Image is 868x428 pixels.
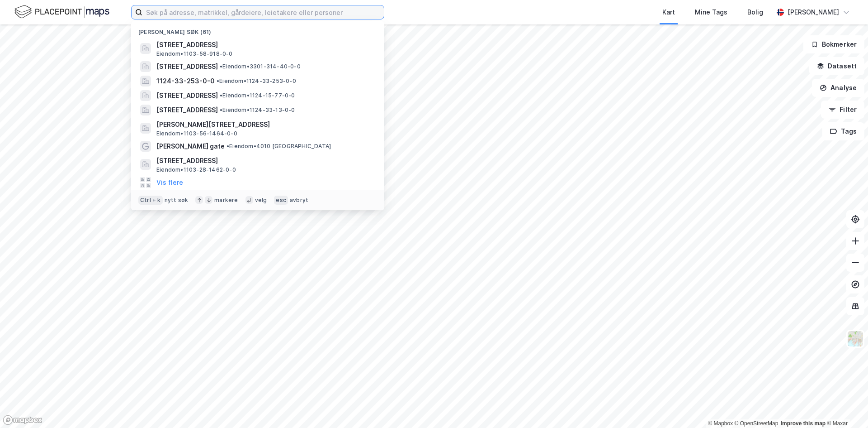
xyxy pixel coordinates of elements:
div: Ctrl + k [138,196,163,205]
span: [PERSON_NAME] gate [156,141,225,152]
button: Tags [822,122,864,140]
span: Eiendom • 1124-33-13-0-0 [220,106,295,114]
div: [PERSON_NAME] [788,7,839,18]
span: • [220,63,222,70]
span: • [220,92,222,99]
button: Filter [821,101,864,119]
div: Kart [662,7,675,18]
span: [STREET_ADDRESS] [156,61,218,72]
div: avbryt [290,197,308,204]
span: Eiendom • 1103-28-1462-0-0 [156,166,236,173]
a: Mapbox [708,420,733,427]
div: Bolig [747,7,763,18]
iframe: Chat Widget [823,385,868,428]
span: • [217,77,219,84]
div: Mine Tags [695,7,727,18]
img: Z [847,330,864,347]
span: • [226,143,229,149]
span: Eiendom • 1124-33-253-0-0 [217,77,296,85]
span: Eiendom • 1124-15-77-0-0 [220,92,295,99]
div: nytt søk [165,197,189,204]
div: velg [255,197,267,204]
span: • [220,106,222,113]
span: Eiendom • 1103-56-1464-0-0 [156,130,237,137]
span: [STREET_ADDRESS] [156,39,373,50]
button: Vis flere [156,177,183,188]
input: Søk på adresse, matrikkel, gårdeiere, leietakere eller personer [142,5,384,19]
a: Mapbox homepage [3,415,42,425]
img: logo.f888ab2527a4732fd821a326f86c7f29.svg [14,4,109,20]
span: [STREET_ADDRESS] [156,90,218,101]
span: Eiendom • 4010 [GEOGRAPHIC_DATA] [226,143,331,150]
div: [PERSON_NAME] søk (61) [131,21,384,38]
a: Improve this map [781,420,826,427]
div: markere [214,197,238,204]
span: [STREET_ADDRESS] [156,155,373,166]
button: Analyse [812,79,864,97]
span: 1124-33-253-0-0 [156,76,215,87]
span: Eiendom • 3301-314-40-0-0 [220,63,301,70]
span: [PERSON_NAME][STREET_ADDRESS] [156,119,373,130]
button: Bokmerker [803,35,864,53]
div: esc [274,196,288,205]
a: OpenStreetMap [735,420,778,427]
button: Datasett [809,57,864,75]
span: [STREET_ADDRESS] [156,105,218,115]
span: Eiendom • 1103-58-918-0-0 [156,50,233,58]
div: Kontrollprogram for chat [823,385,868,428]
